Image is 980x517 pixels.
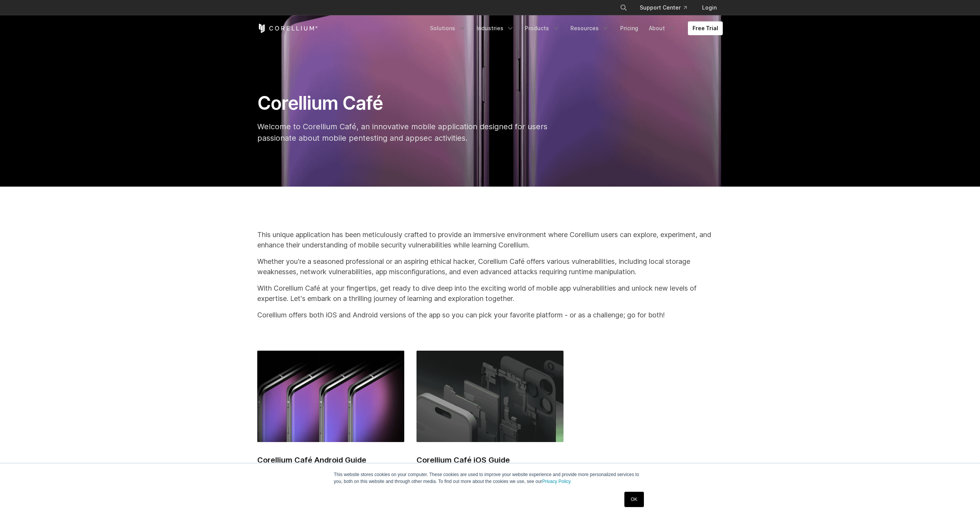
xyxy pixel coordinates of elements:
[425,21,723,35] div: Navigation Menu
[257,92,562,115] h1: Corellium Café
[472,21,519,35] a: Industries
[416,351,563,442] img: Corellium Café iOS Guide
[257,256,723,277] p: Whether you're a seasoned professional or an aspiring ethical hacker, Corellium Café offers vario...
[257,351,404,486] a: Corellium Café Android Guide Corellium Café Android Guide Android
[257,121,562,144] p: Welcome to Corellium Café, an innovative mobile application designed for users passionate about m...
[634,1,693,15] a: Support Center
[542,479,572,484] a: Privacy Policy.
[520,21,564,35] a: Products
[688,21,723,35] a: Free Trial
[611,1,723,15] div: Navigation Menu
[425,21,470,35] a: Solutions
[257,229,723,250] p: This unique application has been meticulously crafted to provide an immersive environment where C...
[416,454,563,466] h2: Corellium Café iOS Guide
[696,1,723,15] a: Login
[624,492,644,507] a: OK
[334,471,646,485] p: This website stores cookies on your computer. These cookies are used to improve your website expe...
[644,21,680,35] a: About
[257,351,404,442] img: Corellium Café Android Guide
[616,21,643,35] a: Pricing
[257,24,318,33] a: Corellium Home
[257,310,723,320] p: Corellium offers both iOS and Android versions of the app so you can pick your favorite platform ...
[257,454,404,466] h2: Corellium Café Android Guide
[566,21,614,35] a: Resources
[416,351,563,486] a: Corellium Café iOS Guide Corellium Café iOS Guide iOS
[257,283,723,304] p: With Corellium Café at your fingertips, get ready to dive deep into the exciting world of mobile ...
[617,1,630,15] button: Search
